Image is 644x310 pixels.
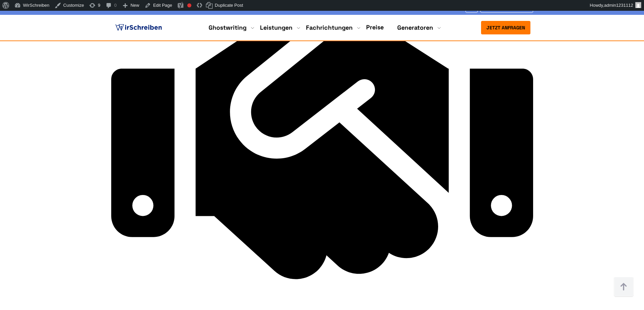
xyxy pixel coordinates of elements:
[209,24,246,32] a: Ghostwriting
[306,24,353,32] a: Fachrichtungen
[614,277,634,297] img: button top
[260,24,292,32] a: Leistungen
[187,3,191,7] div: Focus keyphrase not set
[114,23,163,33] img: logo ghostwriter-österreich
[481,21,530,34] button: Jetzt anfragen
[366,23,384,31] a: Preise
[604,3,633,8] span: admin1231112
[397,24,433,32] a: Generatoren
